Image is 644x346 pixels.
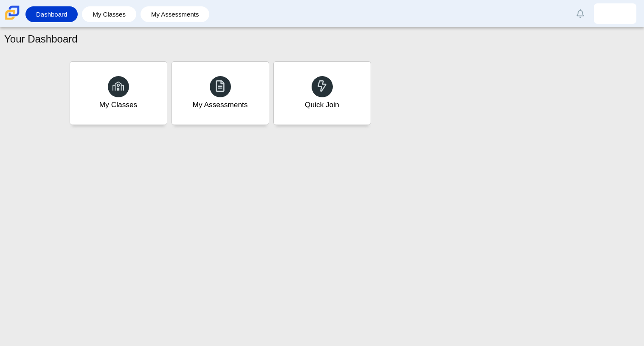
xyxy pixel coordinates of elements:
[305,99,339,110] div: Quick Join
[571,4,590,23] a: Alerts
[145,6,205,22] a: My Assessments
[99,99,138,110] div: My Classes
[594,3,636,24] a: ryan.johnson.g8iwAs
[172,61,269,125] a: My Assessments
[3,16,21,23] a: Carmen School of Science & Technology
[608,7,622,20] img: ryan.johnson.g8iwAs
[4,32,78,46] h1: Your Dashboard
[30,6,73,22] a: Dashboard
[70,61,167,125] a: My Classes
[193,99,248,110] div: My Assessments
[3,4,21,22] img: Carmen School of Science & Technology
[86,6,132,22] a: My Classes
[273,61,371,125] a: Quick Join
